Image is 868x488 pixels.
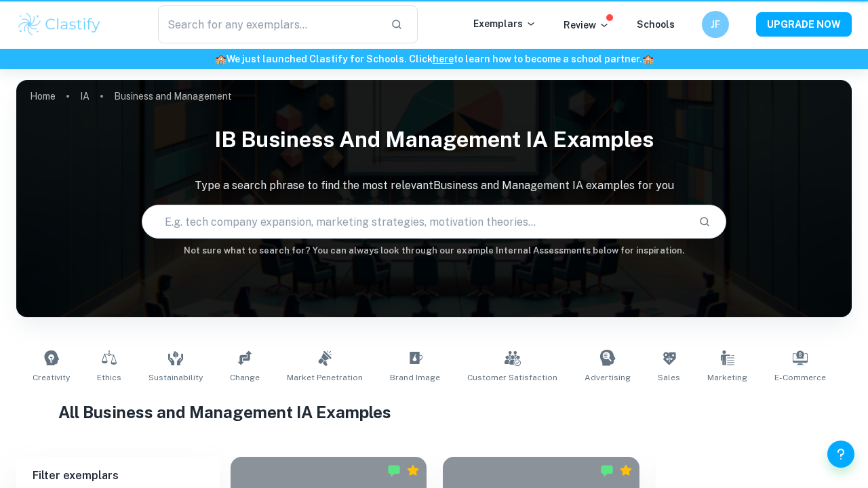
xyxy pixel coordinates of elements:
[114,89,232,104] p: Business and Management
[406,464,420,477] div: Premium
[642,54,654,64] span: 🏫
[33,371,70,384] span: Creativity
[774,371,826,384] span: E-commerce
[215,54,226,64] span: 🏫
[230,371,260,384] span: Change
[16,11,102,38] img: Clastify logo
[658,371,680,384] span: Sales
[30,87,56,106] a: Home
[16,178,852,194] p: Type a search phrase to find the most relevant Business and Management IA examples for you
[16,244,852,258] h6: Not sure what to search for? You can always look through our example Internal Assessments below f...
[619,464,633,477] div: Premium
[637,19,675,30] a: Schools
[16,118,852,161] h1: IB Business and Management IA examples
[600,464,614,477] img: Marked
[142,203,688,241] input: E.g. tech company expansion, marketing strategies, motivation theories...
[467,371,557,384] span: Customer Satisfaction
[707,371,747,384] span: Marketing
[149,371,203,384] span: Sustainability
[433,54,454,64] a: here
[387,464,401,477] img: Marked
[702,11,729,38] button: JF
[3,52,865,66] h6: We just launched Clastify for Schools. Click to learn how to become a school partner.
[97,371,121,384] span: Ethics
[827,441,854,468] button: Help and Feedback
[390,371,440,384] span: Brand Image
[564,18,610,33] p: Review
[473,16,536,31] p: Exemplars
[708,17,724,32] h6: JF
[158,5,380,43] input: Search for any exemplars...
[80,87,90,106] a: IA
[693,210,716,233] button: Search
[756,12,852,37] button: UPGRADE NOW
[585,371,631,384] span: Advertising
[287,371,363,384] span: Market Penetration
[58,400,810,424] h1: All Business and Management IA Examples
